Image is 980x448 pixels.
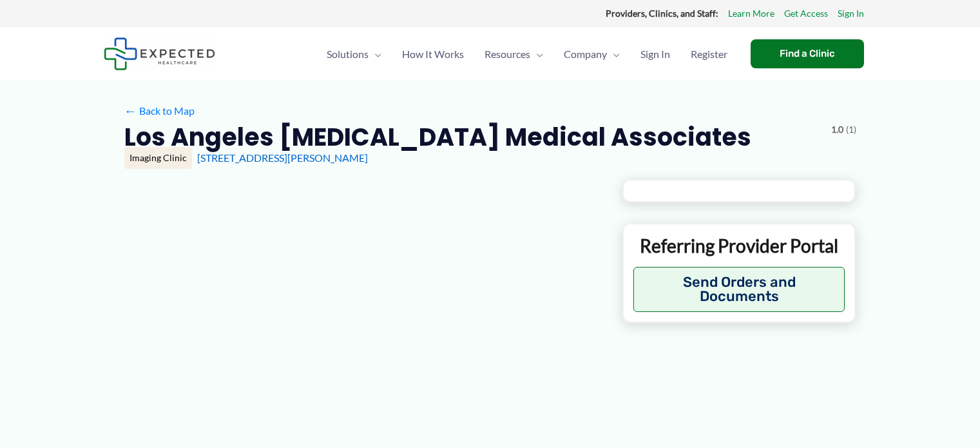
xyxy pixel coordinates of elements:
a: Learn More [728,5,774,22]
span: (1) [846,121,856,138]
span: Menu Toggle [369,32,381,77]
span: Solutions [327,32,369,77]
nav: Primary Site Navigation [316,32,738,77]
a: Sign In [630,32,680,77]
span: 1.0 [831,121,843,138]
p: Referring Provider Portal [633,234,845,257]
span: Menu Toggle [607,32,620,77]
span: Sign In [640,32,670,77]
a: How It Works [392,32,474,77]
a: SolutionsMenu Toggle [316,32,392,77]
img: Expected Healthcare Logo - side, dark font, small [104,37,215,70]
a: Get Access [784,5,828,22]
div: Imaging Clinic [124,147,192,169]
a: Register [680,32,738,77]
a: ←Back to Map [124,101,195,121]
a: Find a Clinic [751,39,864,68]
span: How It Works [402,32,464,77]
a: [STREET_ADDRESS][PERSON_NAME] [197,151,368,164]
a: Sign In [838,5,864,22]
strong: Providers, Clinics, and Staff: [606,8,718,19]
span: Register [691,32,727,77]
a: ResourcesMenu Toggle [474,32,553,77]
span: Menu Toggle [530,32,543,77]
a: CompanyMenu Toggle [553,32,630,77]
button: Send Orders and Documents [633,267,845,312]
h2: Los Angeles [MEDICAL_DATA] Medical Associates [124,121,751,153]
span: ← [124,104,137,117]
span: Company [564,32,607,77]
span: Resources [485,32,530,77]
